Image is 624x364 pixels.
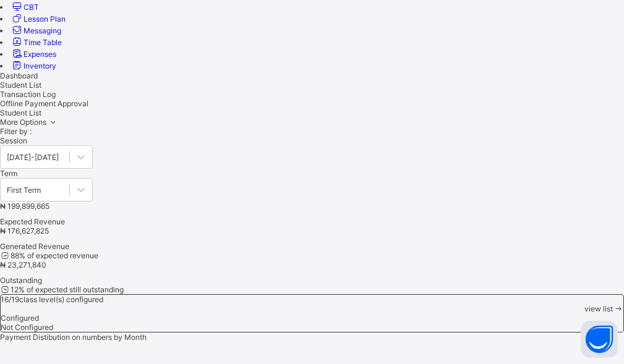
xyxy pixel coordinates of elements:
a: Time Table [11,38,62,47]
span: Lesson Plan [24,14,66,23]
span: Month [124,332,147,342]
span: / 19 class level(s) configured [9,295,103,304]
a: Inventory [11,61,56,70]
div: First Term [7,185,41,194]
a: Messaging [11,26,61,35]
button: Open asap [581,321,618,358]
a: CBT [11,2,39,12]
span: Not Configured [1,323,53,332]
span: Configured [1,313,39,323]
a: Lesson Plan [11,14,66,23]
span: Inventory [24,61,56,70]
span: view list [584,304,613,313]
div: [DATE]-[DATE] [7,152,59,161]
span: CBT [24,2,39,12]
a: Expenses [11,49,56,59]
span: Messaging [24,26,61,35]
span: Expenses [24,49,56,59]
span: 16 [1,295,9,304]
span: Time Table [24,38,62,47]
